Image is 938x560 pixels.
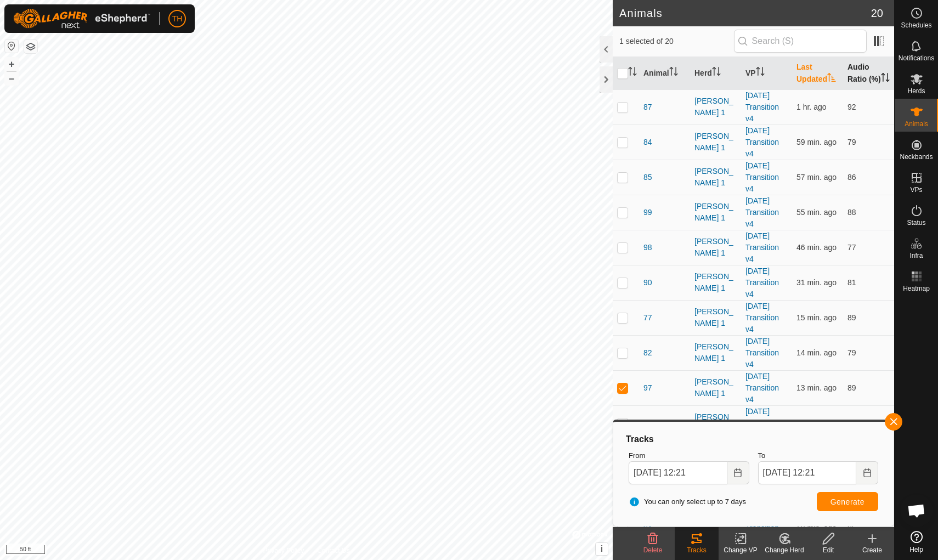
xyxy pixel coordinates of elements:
span: Oct 11, 2025 at 11:20 AM [796,138,837,146]
button: Generate [817,492,878,511]
p-sorticon: Activate to sort [756,69,765,77]
input: Search (S) [734,30,867,53]
div: [PERSON_NAME] 1 [694,131,737,154]
div: [PERSON_NAME] 1 [694,376,737,399]
label: To [758,450,879,461]
a: [DATE] Transition v4 [745,267,779,298]
a: [DATE] Transition v4 [745,302,779,333]
a: [DATE] Transition v4 [745,126,779,158]
div: Tracks [624,433,883,446]
div: Change Herd [762,545,806,555]
span: 79 [847,348,856,357]
button: Choose Date [856,461,878,484]
span: Schedules [901,22,931,29]
th: Animal [639,57,690,90]
span: Oct 11, 2025 at 11:49 AM [796,278,837,287]
span: 97 [643,382,652,394]
span: TH [172,13,183,25]
span: 87 [643,101,652,113]
label: From [629,450,749,461]
span: 81 [847,278,856,287]
h2: Animals [619,7,871,20]
p-sorticon: Activate to sort [669,69,678,77]
a: [DATE] Transition v4 [745,407,779,439]
button: Map Layers [24,40,37,53]
span: VPs [910,186,922,193]
span: 90 [643,277,652,289]
div: [PERSON_NAME] 1 [694,166,737,189]
span: 1 selected of 20 [619,36,734,47]
div: [PERSON_NAME] 1 [694,411,737,434]
span: 82 [847,418,856,427]
span: 77 [847,243,856,252]
div: Open chat [900,494,933,527]
a: [DATE] Transition v4 [745,91,779,123]
span: Status [907,219,925,226]
span: Oct 11, 2025 at 12:06 PM [796,348,837,357]
button: + [5,58,18,71]
th: Last Updated [792,57,843,90]
button: Reset Map [5,39,18,53]
span: 99 [643,207,652,218]
div: Edit [806,545,850,555]
span: 89 [847,313,856,322]
div: [PERSON_NAME] 1 [694,201,737,224]
span: Heatmap [903,285,930,292]
a: [DATE] Transition v4 [745,372,779,404]
span: 88 [847,208,856,217]
span: 77 [643,312,652,324]
span: 20 [871,5,883,21]
button: Choose Date [727,461,749,484]
div: [PERSON_NAME] 1 [694,236,737,259]
th: Herd [690,57,741,90]
span: You can only select up to 7 days [629,496,746,507]
span: Generate [830,497,864,506]
span: Oct 11, 2025 at 11:07 AM [796,103,827,111]
span: Oct 11, 2025 at 12:07 PM [796,418,837,427]
div: [PERSON_NAME] 1 [694,271,737,294]
span: Neckbands [900,154,933,160]
span: Oct 11, 2025 at 11:24 AM [796,208,837,217]
span: Help [909,546,923,553]
span: Oct 11, 2025 at 11:33 AM [796,243,837,252]
span: Oct 11, 2025 at 12:05 PM [796,313,837,322]
span: 85 [643,172,652,183]
p-sorticon: Activate to sort [712,69,721,77]
a: [DATE] Transition v4 [745,196,779,228]
p-sorticon: Activate to sort [827,75,836,83]
a: [DATE] Transition v4 [745,337,779,369]
th: Audio Ratio (%) [843,57,894,90]
a: Privacy Policy [263,546,304,556]
span: 98 [643,242,652,253]
span: Herds [907,88,925,94]
div: Change VP [719,545,762,555]
p-sorticon: Activate to sort [628,69,637,77]
div: [PERSON_NAME] 1 [694,341,737,364]
span: i [601,544,603,553]
button: – [5,72,18,85]
span: Oct 11, 2025 at 12:06 PM [796,383,837,392]
div: [PERSON_NAME] 1 [694,306,737,329]
a: [DATE] Transition v4 [745,231,779,263]
div: Tracks [675,545,719,555]
span: 86 [847,173,856,182]
span: 79 [847,138,856,146]
span: 80 [643,417,652,429]
button: i [596,543,608,555]
a: [DATE] Transition v4 [745,161,779,193]
a: Contact Us [317,546,349,556]
span: Notifications [899,55,934,61]
span: 84 [643,137,652,148]
span: Infra [909,252,923,259]
span: 82 [643,347,652,359]
span: Animals [905,121,928,127]
div: [PERSON_NAME] 1 [694,95,737,118]
img: Gallagher Logo [13,9,150,29]
th: VP [741,57,792,90]
div: Create [850,545,894,555]
p-sorticon: Activate to sort [881,75,890,83]
span: Delete [643,546,663,554]
span: 92 [847,103,856,111]
a: Help [895,527,938,557]
span: Oct 11, 2025 at 11:23 AM [796,173,837,182]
